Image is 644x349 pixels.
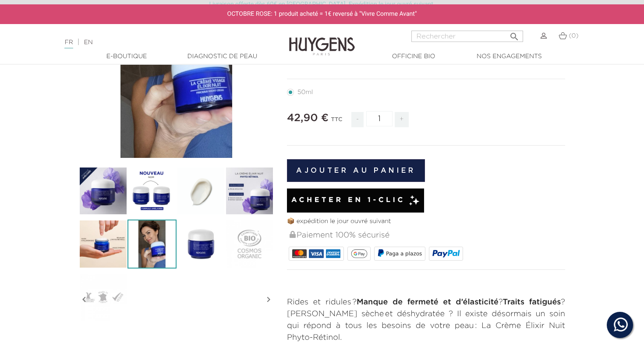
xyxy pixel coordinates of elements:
a: FR [64,39,73,49]
button: Ajouter au panier [287,159,425,182]
img: Paiement 100% sécurisé [290,231,296,238]
img: AMEX [326,249,340,258]
i:  [79,278,89,321]
p: Rides et ridules ? ? ? [PERSON_NAME] sèche et déshydratée ? Il existe désormais un soin qui répon... [287,297,565,344]
img: MASTERCARD [292,249,307,258]
div: Paiement 100% sécurisé [289,226,565,245]
input: Quantité [366,111,393,126]
div: | [60,37,262,48]
span: 42,90 € [287,113,329,123]
div: TTC [331,110,343,134]
img: google_pay [351,249,368,258]
label: 50ml [287,89,323,96]
span: (0) [569,33,578,39]
p: 📦 expédition le jour ouvré suivant [287,217,565,226]
i:  [509,29,520,39]
a: EN [84,39,92,45]
span: + [395,112,409,127]
strong: Traits fatigués [503,298,561,306]
a: Officine Bio [370,52,457,61]
a: E-Boutique [83,52,170,61]
strong: Manque de fermeté et d’élasticité [357,298,499,306]
img: La Crème Élixir Nuit Phyto-Rétinol [79,167,127,215]
span: Paga a plazos [386,251,422,257]
img: Huygens [289,23,355,57]
a: Diagnostic de peau [178,52,266,61]
span: - [351,112,364,127]
img: VISA [309,249,323,258]
input: Rechercher [411,31,523,42]
a: Nos engagements [465,52,553,61]
button:  [506,28,522,40]
i:  [263,278,274,321]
